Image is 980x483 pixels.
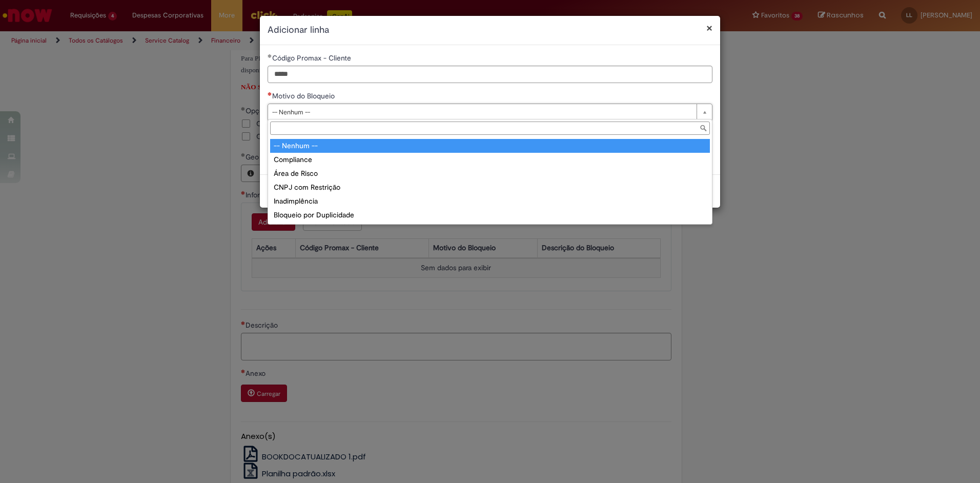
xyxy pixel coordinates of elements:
div: Bloqueio por Duplicidade [270,208,710,222]
div: CNPJ com Restrição [270,180,710,194]
div: -- Nenhum -- [270,139,710,153]
div: Compliance [270,153,710,167]
ul: Motivo do Bloqueio [268,137,712,224]
div: Área de Risco [270,167,710,180]
div: Inadimplência [270,194,710,208]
